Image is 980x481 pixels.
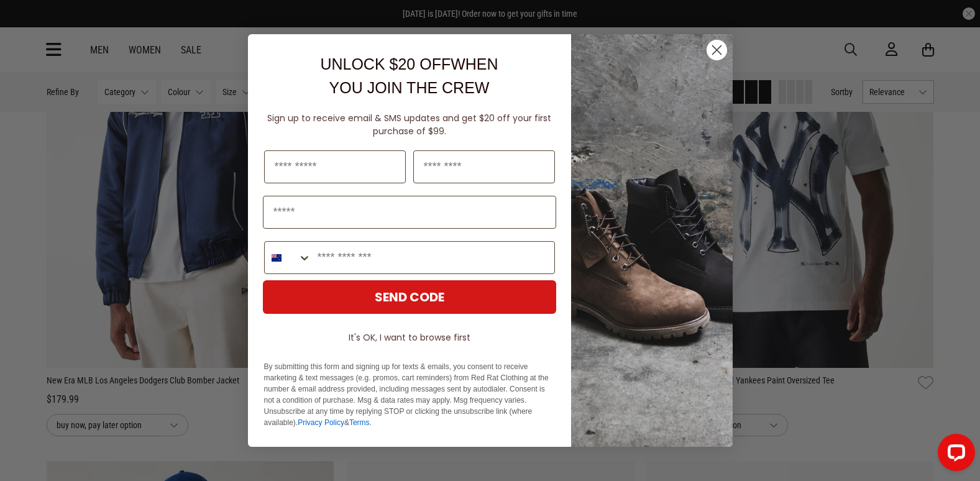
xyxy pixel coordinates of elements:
button: Close dialog [706,39,728,61]
p: By submitting this form and signing up for texts & emails, you consent to receive marketing & tex... [264,361,555,428]
input: First Name [264,150,406,183]
a: Terms [349,418,370,427]
span: WHEN [451,55,498,73]
img: f7662613-148e-4c88-9575-6c6b5b55a647.jpeg [571,34,733,447]
input: Email [263,196,556,229]
button: Search Countries [265,242,311,273]
span: Sign up to receive email & SMS updates and get $20 off your first purchase of $99. [267,112,551,137]
img: New Zealand [272,253,282,263]
iframe: LiveChat chat widget [928,429,980,481]
span: YOU JOIN THE CREW [329,79,490,96]
a: Privacy Policy [298,418,344,427]
span: UNLOCK $20 OFF [320,55,451,73]
button: SEND CODE [263,280,556,314]
button: It's OK, I want to browse first [263,326,556,349]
